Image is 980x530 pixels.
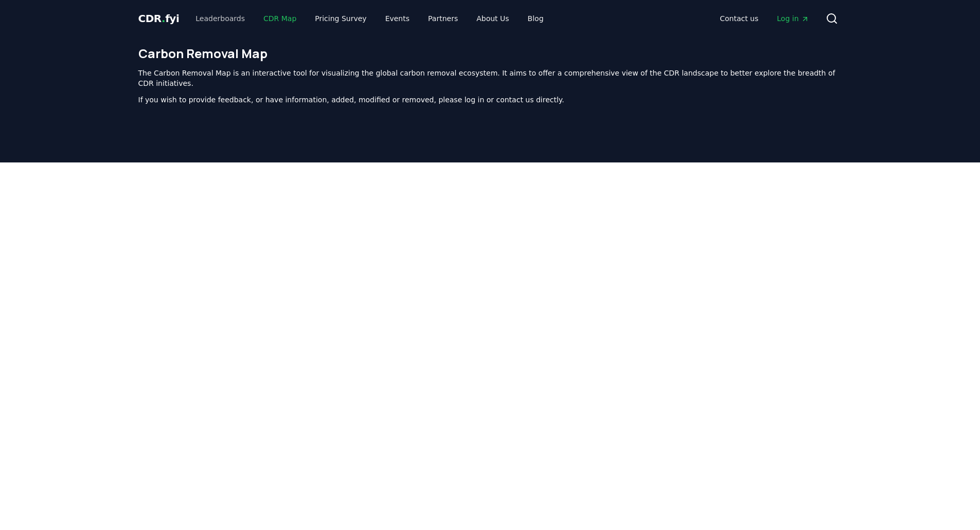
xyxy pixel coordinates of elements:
nav: Main [711,9,817,28]
a: Leaderboards [187,9,253,28]
a: Pricing Survey [307,9,375,28]
nav: Main [187,9,551,28]
span: Log in [777,13,809,24]
p: If you wish to provide feedback, or have information, added, modified or removed, please log in o... [138,95,842,105]
a: CDR.fyi [138,11,180,26]
span: . [162,12,165,25]
a: About Us [468,9,517,28]
a: Partners [420,9,466,28]
p: The Carbon Removal Map is an interactive tool for visualizing the global carbon removal ecosystem... [138,68,842,88]
a: CDR Map [255,9,305,28]
a: Contact us [711,9,767,28]
h1: Carbon Removal Map [138,45,842,62]
a: Events [377,9,418,28]
a: Blog [520,9,552,28]
a: Log in [769,9,817,28]
span: CDR fyi [138,12,180,25]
